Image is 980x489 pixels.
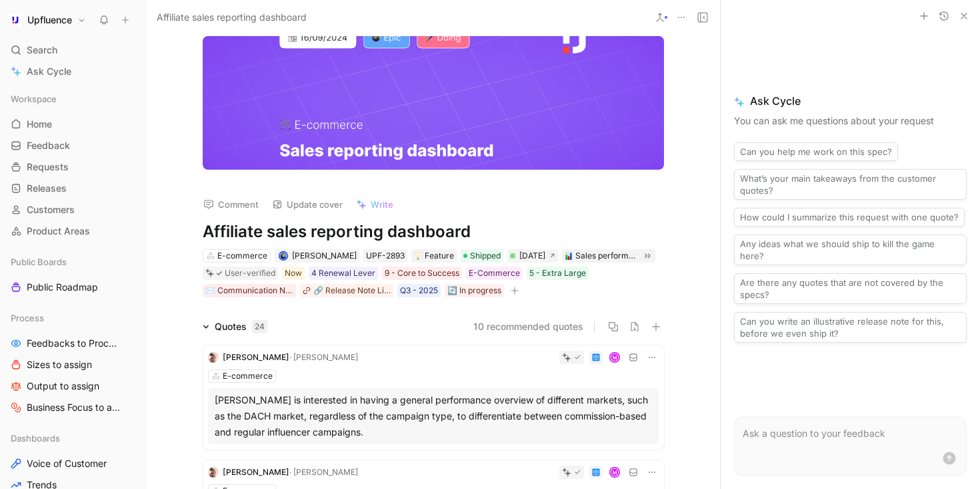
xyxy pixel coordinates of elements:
[5,308,140,418] div: ProcessFeedbacks to ProcessSizes to assignOutput to assignBusiness Focus to assign
[11,255,67,269] span: Public Boards
[266,195,349,214] button: Update cover
[27,337,121,350] span: Feedbacks to Process
[252,320,267,333] div: 24
[734,312,967,343] button: Can you write an illustrative release note for this, before we even ship it?
[414,252,422,260] img: 💡
[519,249,545,263] div: [DATE]
[400,284,438,297] div: Q3 - 2025
[11,311,44,325] span: Process
[610,468,619,477] div: M
[734,169,967,200] button: What’s your main takeaways from the customer quotes?
[208,467,219,478] img: logo
[27,457,107,470] span: Voice of Customer
[5,40,140,60] div: Search
[289,467,358,477] span: · [PERSON_NAME]
[565,252,573,260] img: 📊
[5,376,140,396] a: Output to assign
[27,160,69,174] span: Requests
[11,432,60,445] span: Dashboards
[5,308,140,328] div: Process
[285,267,302,280] div: Now
[5,333,140,353] a: Feedbacks to Process
[27,42,57,58] span: Search
[225,267,275,280] div: User-verified
[734,93,967,109] span: Ask Cycle
[473,319,583,335] button: 10 recommended quotes
[157,9,307,25] span: Affiliate sales reporting dashboard
[215,319,267,335] div: Quotes
[11,92,57,106] span: Workspace
[5,178,140,198] a: Releases
[5,157,140,177] a: Requests
[350,195,399,214] button: Write
[292,251,357,261] span: [PERSON_NAME]
[27,139,70,152] span: Feedback
[385,267,459,280] div: 9 - Core to Success
[461,249,503,263] div: Shipped
[280,252,287,259] img: avatar
[313,284,391,297] div: 🔗 Release Note Link
[5,277,140,297] a: Public Roadmap
[469,267,520,280] div: E-Commerce
[5,252,140,272] div: Public Boards
[223,467,289,477] span: [PERSON_NAME]
[371,198,393,210] span: Write
[5,397,140,418] a: Business Focus to assign
[734,113,967,129] p: You can ask me questions about your request
[27,401,123,414] span: Business Focus to assign
[27,224,90,238] span: Product Areas
[27,379,99,393] span: Output to assign
[215,392,652,440] div: [PERSON_NAME] is interested in having a general performance overview of different markets, such a...
[447,284,501,297] div: 🔄 In progress
[311,267,375,280] div: 4 Renewal Lever
[197,195,265,214] button: Comment
[203,221,664,242] h1: Affiliate sales reporting dashboard
[411,249,457,263] div: 💡Feature
[9,13,22,27] img: Upfluence
[5,61,140,81] a: Ask Cycle
[27,118,52,131] span: Home
[529,267,586,280] div: 5 - Extra Large
[734,273,967,304] button: Are there any quotes that are not covered by the specs?
[5,89,140,109] div: Workspace
[223,352,289,362] span: [PERSON_NAME]
[5,114,140,134] a: Home
[734,234,967,265] button: Any ideas what we should ship to kill the game here?
[5,454,140,474] a: Voice of Customer
[5,11,89,29] button: UpfluenceUpfluence
[5,200,140,220] a: Customers
[289,352,358,362] span: · [PERSON_NAME]
[610,353,619,362] div: M
[5,428,140,448] div: Dashboards
[414,249,454,263] div: Feature
[205,284,293,297] div: ✉️ Communication Needed
[208,352,219,363] img: logo
[27,203,75,216] span: Customers
[734,208,965,226] button: How could I summarize this request with one quote?
[27,63,71,79] span: Ask Cycle
[27,358,92,371] span: Sizes to assign
[5,252,140,297] div: Public BoardsPublic Roadmap
[575,249,638,263] div: Sales performance reporting dashboard
[197,319,273,335] div: Quotes24
[734,142,898,161] button: Can you help me work on this spec?
[5,221,140,241] a: Product Areas
[217,249,267,263] div: E-commerce
[223,369,273,383] div: E-commerce
[5,136,140,156] a: Feedback
[27,182,67,195] span: Releases
[366,249,405,263] div: UPF-2893
[470,249,501,263] span: Shipped
[5,355,140,375] a: Sizes to assign
[27,14,72,26] h1: Upfluence
[27,281,98,294] span: Public Roadmap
